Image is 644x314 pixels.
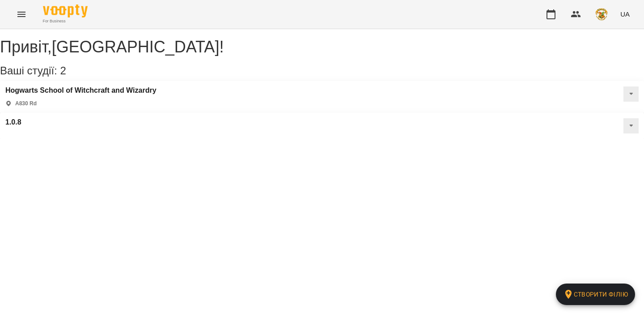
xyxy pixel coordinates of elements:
[11,4,32,25] button: Menu
[15,100,37,108] p: A830 Rd
[617,6,633,22] button: UA
[5,86,157,95] a: Hogwarts School of Witchcraft and Wizardry
[60,65,66,77] span: 2
[5,118,21,126] a: 1.0.8
[43,4,88,17] img: Voopty Logo
[43,18,88,24] span: For Business
[620,9,630,19] span: UA
[595,8,608,21] img: e4fadf5fdc8e1f4c6887bfc6431a60f1.png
